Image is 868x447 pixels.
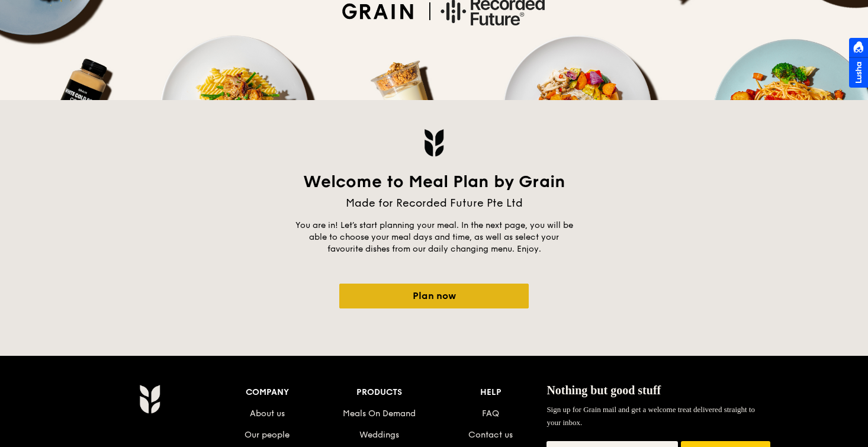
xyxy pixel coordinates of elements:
a: Weddings [359,430,399,440]
span: Sign up for Grain mail and get a welcome treat delivered straight to your inbox. [546,405,755,427]
div: Help [435,384,547,401]
a: FAQ [482,409,499,419]
a: About us [250,409,285,419]
a: Meals On Demand [343,409,416,419]
span: Nothing but good stuff [546,384,661,397]
div: Made for Recorded Future Pte Ltd [292,195,576,211]
a: Plan now [339,284,529,308]
div: Company [211,384,323,401]
div: Welcome to Meal Plan by Grain [292,171,576,192]
p: You are in! Let’s start planning your meal. In the next page, you will be able to choose your mea... [292,220,576,255]
img: Grain logo [424,128,444,157]
img: Grain [139,384,160,414]
div: Products [323,384,435,401]
a: Our people [245,430,290,440]
a: Contact us [468,430,513,440]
